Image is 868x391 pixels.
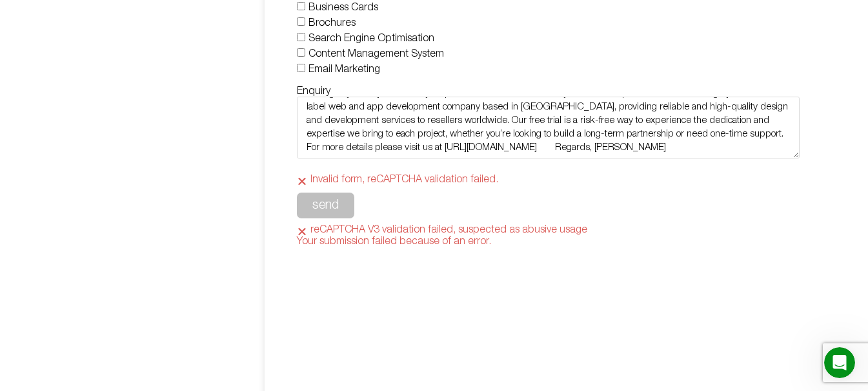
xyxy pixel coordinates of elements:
label: Search Engine Optimisation [308,34,434,43]
iframe: Intercom live chat [824,347,855,378]
label: Brochures [308,19,356,28]
label: Content Management System [308,50,444,59]
label: Business Cards [308,3,378,12]
span: send [312,199,339,212]
div: reCAPTCHA V3 validation failed, suspected as abusive usage Your submission failed because of an e... [297,225,799,247]
label: Email Marketing [308,65,380,74]
span: Invalid form, reCAPTCHA validation failed. [297,175,498,186]
label: Enquiry [297,86,330,97]
button: send [297,193,354,218]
